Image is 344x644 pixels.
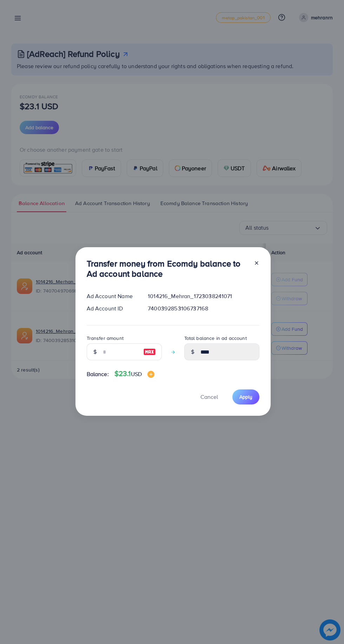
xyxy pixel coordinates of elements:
[142,304,265,313] div: 7400392853106737168
[87,335,124,342] label: Transfer amount
[200,393,218,401] span: Cancel
[192,389,227,405] button: Cancel
[260,13,334,22] h5: Request withdraw success!
[81,304,143,313] div: Ad Account ID
[87,370,109,378] span: Balance:
[147,371,154,378] img: image
[114,369,154,378] h4: $23.1
[131,370,142,378] span: USD
[87,258,248,279] h3: Transfer money from Ecomdy balance to Ad account balance
[232,389,259,405] button: Apply
[142,292,265,300] div: 1014216_Mehran_1723038241071
[143,348,156,356] img: image
[81,292,143,300] div: Ad Account Name
[184,335,247,342] label: Total balance in ad account
[239,393,252,400] span: Apply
